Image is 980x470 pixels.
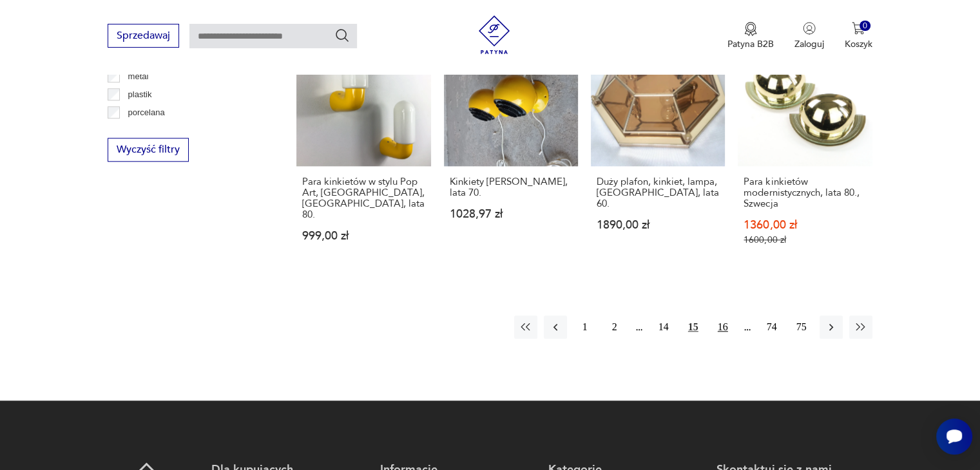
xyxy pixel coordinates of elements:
[860,21,870,32] div: 0
[475,15,514,54] img: Patyna - sklep z meblami i dekoracjami vintage
[727,22,774,50] button: Patyna B2B
[573,315,597,339] button: 1
[744,22,757,36] img: Ikona medalu
[450,209,572,220] p: 1028,97 zł
[444,32,578,270] a: Kinkiety Abo Randers, lata 70.Kinkiety [PERSON_NAME], lata 70.1028,97 zł
[744,234,866,245] p: 1600,00 zł
[727,38,774,50] p: Patyna B2B
[450,176,572,198] h3: Kinkiety [PERSON_NAME], lata 70.
[803,22,816,35] img: Ikonka użytkownika
[652,315,675,339] button: 14
[794,22,824,50] button: Zaloguj
[744,220,866,230] p: 1360,00 zł
[108,138,189,162] button: Wyczyść filtry
[760,315,783,339] button: 74
[296,32,430,270] a: Para kinkietów w stylu Pop Art, Dietsche, Niemcy, lata 80.Para kinkietów w stylu Pop Art, [GEOGRA...
[108,32,179,41] a: Sprzedawaj
[597,220,719,230] p: 1890,00 zł
[682,315,705,339] button: 15
[128,106,165,120] p: porcelana
[936,418,972,455] iframe: Smartsupp widget button
[128,88,152,102] p: plastik
[603,315,626,339] button: 2
[128,124,155,138] p: porcelit
[591,32,725,270] a: Duży plafon, kinkiet, lampa, Włochy, lata 60.Duży plafon, kinkiet, lampa, [GEOGRAPHIC_DATA], lata...
[302,176,425,220] h3: Para kinkietów w stylu Pop Art, [GEOGRAPHIC_DATA], [GEOGRAPHIC_DATA], lata 80.
[597,176,719,209] h3: Duży plafon, kinkiet, lampa, [GEOGRAPHIC_DATA], lata 60.
[794,38,824,50] p: Zaloguj
[744,176,866,209] h3: Para kinkietów modernistycznych, lata 80., Szwecja
[711,315,735,339] button: 16
[727,22,774,50] a: Ikona medaluPatyna B2B
[790,315,813,339] button: 75
[334,28,350,43] button: Szukaj
[302,230,425,241] p: 999,00 zł
[852,22,865,35] img: Ikona koszyka
[738,32,872,270] a: SalePara kinkietów modernistycznych, lata 80., SzwecjaPara kinkietów modernistycznych, lata 80., ...
[128,70,149,84] p: metal
[845,22,872,50] button: 0Koszyk
[845,38,872,50] p: Koszyk
[108,24,179,48] button: Sprzedawaj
